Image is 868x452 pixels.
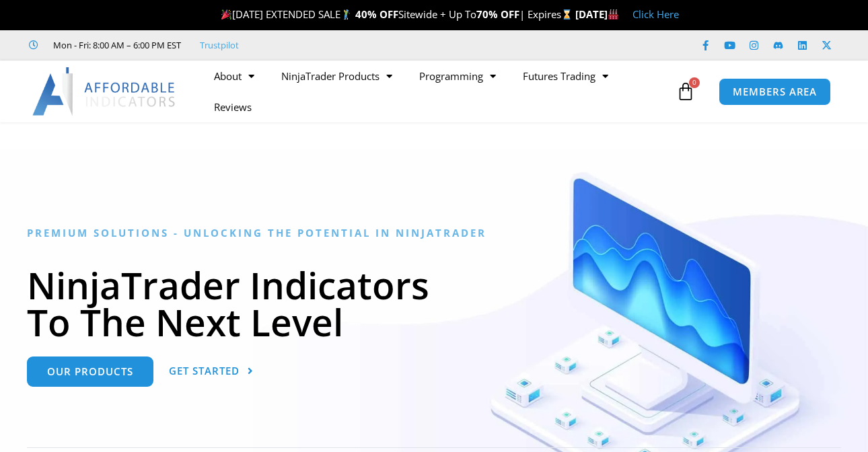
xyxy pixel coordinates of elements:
[476,7,519,21] strong: 70% OFF
[169,356,254,387] a: Get Started
[221,9,231,20] img: 🎉
[218,7,575,21] span: [DATE] EXTENDED SALE Sitewide + Up To | Expires
[719,78,831,106] a: MEMBERS AREA
[47,367,133,377] span: Our Products
[406,61,509,91] a: Programming
[268,61,406,91] a: NinjaTrader Products
[32,67,177,116] img: LogoAI | Affordable Indicators – NinjaTrader
[733,87,817,97] span: MEMBERS AREA
[355,7,398,21] strong: 40% OFF
[27,266,841,340] h1: NinjaTrader Indicators To The Next Level
[50,37,181,53] span: Mon - Fri: 8:00 AM – 6:00 PM EST
[201,61,268,91] a: About
[201,91,265,122] a: Reviews
[509,61,622,91] a: Futures Trading
[575,7,619,21] strong: [DATE]
[656,72,715,111] a: 0
[200,37,239,53] a: Trustpilot
[562,9,572,20] img: ⌛
[169,366,240,376] span: Get Started
[689,77,700,88] span: 0
[27,227,841,239] h6: Premium Solutions - Unlocking the Potential in NinjaTrader
[27,356,153,387] a: Our Products
[608,9,618,20] img: 🏭
[632,7,679,21] a: Click Here
[341,9,351,20] img: 🏌️‍♂️
[201,61,673,122] nav: Menu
